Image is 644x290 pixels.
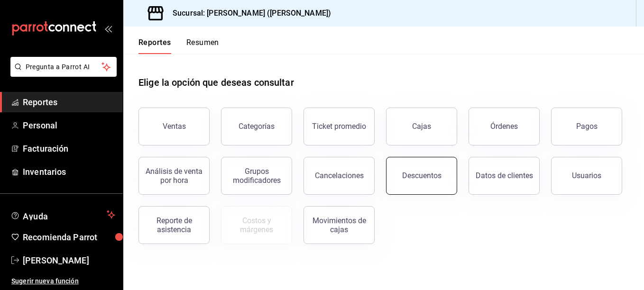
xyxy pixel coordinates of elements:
font: Facturación [23,144,68,154]
div: Cajas [412,122,431,131]
font: Personal [23,120,57,130]
font: Recomienda Parrot [23,232,97,242]
div: Datos de clientes [476,171,533,180]
div: Pestañas de navegación [138,38,219,54]
button: Pregunta a Parrot AI [10,57,117,77]
button: Descuentos [386,157,457,195]
button: Reporte de asistencia [138,206,210,244]
font: Inventarios [23,167,66,177]
button: Datos de clientes [469,157,540,195]
font: Sugerir nueva función [11,277,79,285]
h3: Sucursal: [PERSON_NAME] ([PERSON_NAME]) [165,8,331,19]
div: Pagos [576,122,598,131]
div: Ticket promedio [312,122,366,131]
div: Reporte de asistencia [145,216,203,234]
button: Resumen [186,38,219,54]
a: Pregunta a Parrot AI [7,69,117,79]
font: Reportes [23,97,57,107]
button: Grupos modificadores [221,157,292,195]
div: Grupos modificadores [227,167,286,185]
button: Cancelaciones [304,157,375,195]
button: Usuarios [551,157,622,195]
span: Ayuda [23,209,103,220]
div: Categorías [239,122,275,131]
span: Pregunta a Parrot AI [26,62,102,72]
div: Ventas [163,122,186,131]
button: Pagos [551,108,622,145]
button: Análisis de venta por hora [138,157,210,195]
div: Usuarios [572,171,601,180]
button: Órdenes [469,108,540,145]
font: [PERSON_NAME] [23,255,89,265]
button: Movimientos de cajas [304,206,375,244]
div: Descuentos [402,171,442,180]
button: open_drawer_menu [104,25,112,32]
div: Órdenes [490,122,518,131]
div: Movimientos de cajas [310,216,368,234]
div: Costos y márgenes [227,216,286,234]
button: Ticket promedio [304,108,375,145]
button: Cajas [386,108,457,145]
font: Reportes [138,38,171,47]
div: Cancelaciones [315,171,364,180]
button: Contrata inventarios para ver este reporte [221,206,292,244]
div: Análisis de venta por hora [145,167,203,185]
button: Ventas [138,108,210,145]
button: Categorías [221,108,292,145]
h1: Elige la opción que deseas consultar [138,75,294,90]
